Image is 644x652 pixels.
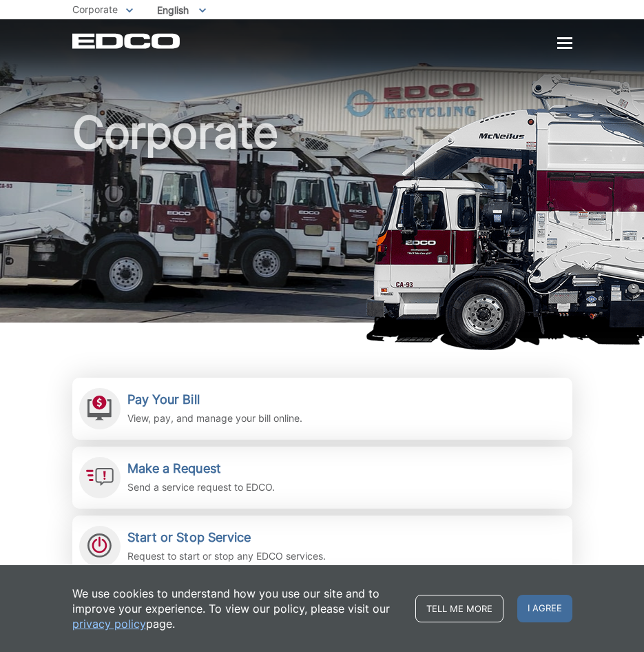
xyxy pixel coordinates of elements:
h2: Pay Your Bill [127,392,302,407]
h1: Corporate [72,110,572,329]
h2: Make a Request [127,461,275,476]
a: Tell me more [415,595,503,622]
a: EDCD logo. Return to the homepage. [72,33,182,49]
p: We use cookies to understand how you use our site and to improve your experience. To view our pol... [72,586,402,631]
p: View, pay, and manage your bill online. [127,411,302,426]
h2: Start or Stop Service [127,530,326,545]
a: Pay Your Bill View, pay, and manage your bill online. [72,378,572,440]
span: Corporate [72,3,118,15]
p: Request to start or stop any EDCO services. [127,549,326,564]
a: privacy policy [72,616,146,631]
a: Make a Request Send a service request to EDCO. [72,447,572,509]
span: I agree [517,595,572,622]
p: Send a service request to EDCO. [127,480,275,495]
